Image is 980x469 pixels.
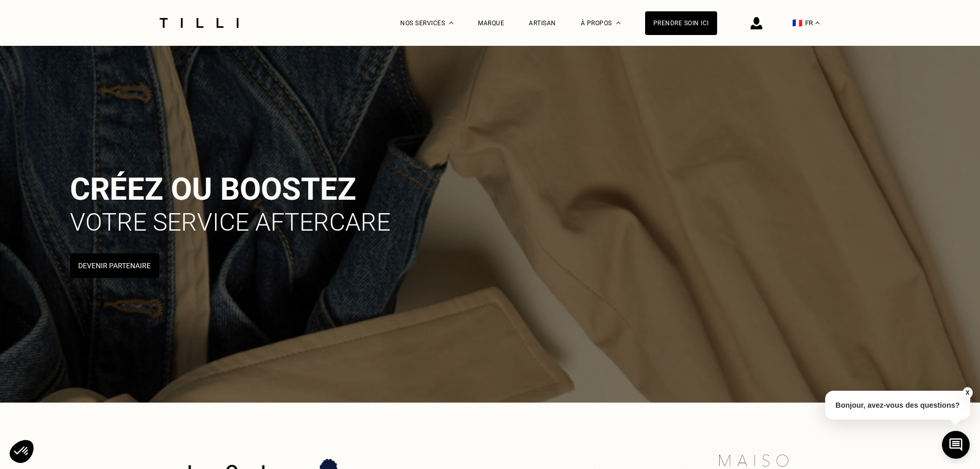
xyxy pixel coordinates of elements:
[70,253,159,278] button: Devenir Partenaire
[616,22,620,24] img: Menu déroulant à propos
[645,11,717,35] a: Prendre soin ici
[156,18,242,28] img: Logo du service de couturière Tilli
[751,17,762,29] img: icône connexion
[825,391,970,420] p: Bonjour, avez-vous des questions?
[529,20,556,27] a: Artisan
[478,20,504,27] a: Marque
[792,18,803,28] span: 🇫🇷
[449,22,453,24] img: Menu déroulant
[815,22,819,24] img: menu déroulant
[962,387,972,398] button: X
[70,171,356,207] span: Créez ou boostez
